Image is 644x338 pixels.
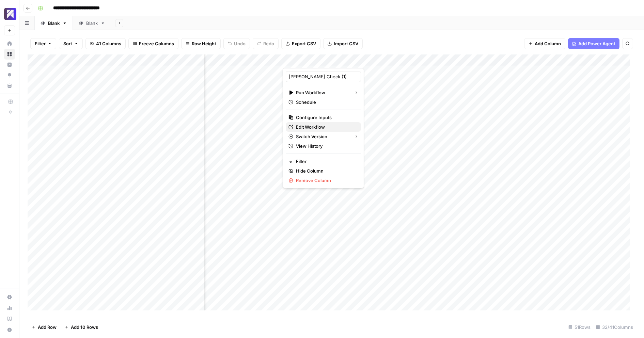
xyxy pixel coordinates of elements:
[593,322,636,333] div: 32/41 Columns
[181,38,221,49] button: Row Height
[71,324,98,331] span: Add 10 Rows
[4,313,15,324] a: Learning Hub
[61,322,102,333] button: Add 10 Rows
[128,38,178,49] button: Freeze Columns
[281,38,320,49] button: Export CSV
[4,59,15,70] a: Insights
[253,38,279,49] button: Redo
[323,38,363,49] button: Import CSV
[85,38,126,49] button: 41 Columns
[4,303,15,313] a: Usage
[292,40,316,47] span: Export CSV
[4,70,15,81] a: Opportunities
[234,40,246,47] span: Undo
[296,177,356,184] span: Remove Column
[566,322,593,333] div: 51 Rows
[535,40,561,47] span: Add Column
[334,40,358,47] span: Import CSV
[86,20,98,27] div: Blank
[4,5,15,22] button: Workspace: Overjet - Test
[4,49,15,60] a: Browse
[263,40,274,47] span: Redo
[296,143,356,149] span: View History
[48,20,60,27] div: Blank
[38,324,57,331] span: Add Row
[139,40,174,47] span: Freeze Columns
[35,40,46,47] span: Filter
[73,16,111,30] a: Blank
[296,133,349,140] span: Switch Version
[296,124,356,130] span: Edit Workflow
[296,167,356,174] span: Hide Column
[568,38,619,49] button: Add Power Agent
[296,158,356,165] span: Filter
[192,40,216,47] span: Row Height
[4,292,15,303] a: Settings
[35,16,73,30] a: Blank
[30,38,56,49] button: Filter
[296,99,356,106] span: Schedule
[63,40,72,47] span: Sort
[524,38,565,49] button: Add Column
[223,38,250,49] button: Undo
[4,8,16,20] img: Overjet - Test Logo
[578,40,615,47] span: Add Power Agent
[96,40,121,47] span: 41 Columns
[4,80,15,91] a: Your Data
[296,114,356,121] span: Configure Inputs
[4,38,15,49] a: Home
[296,89,349,96] span: Run Workflow
[28,322,61,333] button: Add Row
[4,324,15,335] button: Help + Support
[59,38,83,49] button: Sort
